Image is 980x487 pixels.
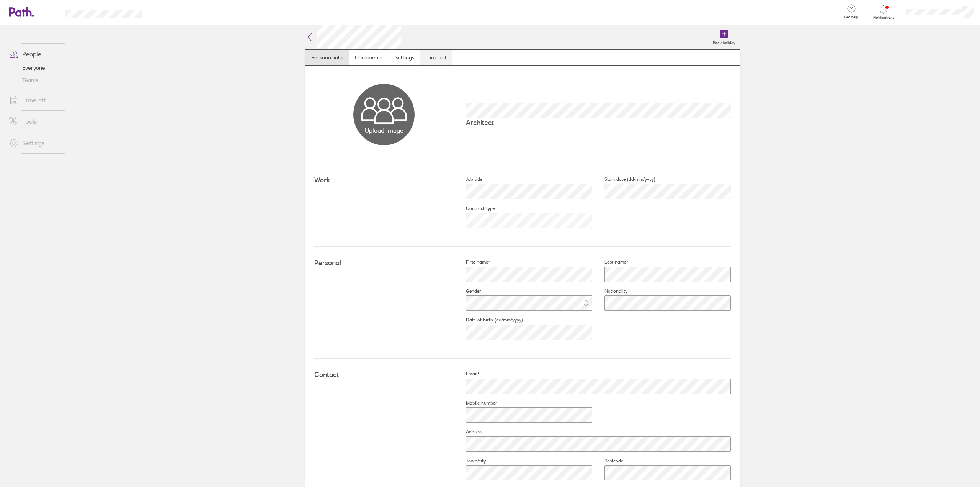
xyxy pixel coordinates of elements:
a: Time off [3,92,65,108]
a: Book holiday [708,25,740,49]
label: First name* [454,259,490,265]
a: Documents [349,50,389,65]
a: Time off [420,50,452,65]
a: Personal info [305,50,349,65]
label: Gender [454,288,481,294]
p: Architect [466,118,731,126]
label: Nationality [592,288,627,294]
label: Address [454,429,482,435]
a: Tools [3,114,65,129]
span: Notifications [871,15,896,20]
a: Notifications [871,4,896,20]
label: Postcode [592,458,623,464]
a: Settings [389,50,420,65]
label: Job title [454,176,482,182]
label: Mobile number [454,400,497,406]
label: Last name* [592,259,628,265]
h4: Contact [314,371,454,379]
label: Book holiday [708,38,740,45]
label: Email* [454,371,479,377]
a: People [3,46,65,62]
h4: Work [314,176,454,184]
label: Date of birth (dd/mm/yyyy) [454,317,523,323]
span: Get help [839,15,864,20]
a: Settings [3,135,65,151]
label: Contract type [454,205,495,212]
label: Start date (dd/mm/yyyy) [592,176,655,182]
a: Everyone [3,62,65,74]
h4: Personal [314,259,454,267]
label: Town/city [454,458,486,464]
a: Teams [3,74,65,86]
